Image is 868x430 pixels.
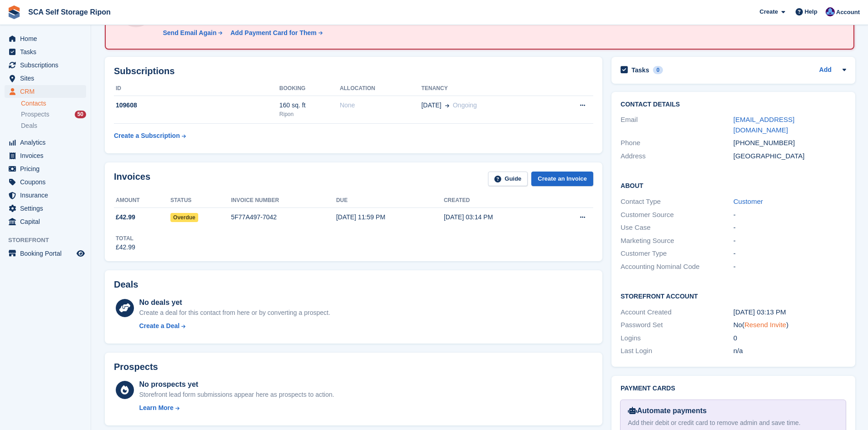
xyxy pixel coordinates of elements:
th: Booking [279,81,340,96]
div: [GEOGRAPHIC_DATA] [734,151,846,162]
div: No [734,320,846,330]
div: - [734,248,846,259]
h2: Contact Details [621,101,846,108]
div: Automate payments [628,405,838,416]
a: Contacts [21,99,86,108]
div: Use Case [621,223,733,233]
div: Email [621,115,733,135]
th: Allocation [340,81,421,96]
th: Status [170,193,231,208]
span: Help [805,7,817,16]
span: Booking Portal [20,247,75,260]
a: menu [5,149,86,162]
div: Account Created [621,307,733,318]
span: [DATE] [421,101,442,110]
h2: Invoices [114,172,150,187]
a: menu [5,189,86,202]
div: £42.99 [116,243,135,252]
div: Address [621,151,733,162]
th: Tenancy [421,81,550,96]
a: Prospects 50 [21,110,86,119]
a: Customer [734,197,763,205]
th: Created [444,193,551,208]
div: Logins [621,333,733,344]
a: Create an Invoice [531,172,593,187]
div: [DATE] 11:59 PM [336,212,444,222]
a: Create a Deal [139,321,330,331]
span: Deals [21,121,37,130]
span: Insurance [20,189,75,202]
h2: Payment cards [621,385,846,392]
h2: Deals [114,279,138,290]
h2: Tasks [632,66,649,74]
div: - [734,223,846,233]
a: Resend Invite [745,321,786,329]
th: Amount [114,193,170,208]
a: menu [5,136,86,149]
div: 160 sq. ft [279,101,340,110]
a: menu [5,162,86,175]
a: SCA Self Storage Ripon [25,5,114,20]
div: Create a Deal [139,321,180,331]
th: Invoice number [231,193,336,208]
h2: Storefront Account [621,291,846,300]
div: No prospects yet [139,379,334,390]
span: Create [760,7,778,16]
div: - [734,262,846,272]
div: Marketing Source [621,236,733,246]
div: Create a deal for this contact from here or by converting a prospect. [139,308,330,318]
span: Prospects [21,110,49,119]
a: menu [5,59,86,71]
a: Create a Subscription [114,127,186,144]
div: 109608 [114,101,279,110]
a: menu [5,85,86,98]
a: menu [5,215,86,228]
h2: Prospects [114,362,158,372]
div: n/a [734,346,846,356]
a: Guide [488,172,528,187]
div: Password Set [621,320,733,330]
div: Storefront lead form submissions appear here as prospects to action. [139,390,334,400]
div: - [734,210,846,220]
div: 0 [734,333,846,344]
span: Subscriptions [20,59,75,71]
div: Customer Type [621,248,733,259]
span: CRM [20,85,75,98]
div: Last Login [621,346,733,356]
a: menu [5,202,86,215]
span: Settings [20,202,75,215]
span: ( ) [742,321,789,329]
span: Account [836,8,860,17]
a: Preview store [75,248,86,259]
div: - [734,236,846,246]
img: Sarah Race [826,7,835,16]
a: menu [5,247,86,260]
div: 50 [75,111,86,118]
div: No deals yet [139,297,330,308]
a: menu [5,176,86,188]
h2: Subscriptions [114,66,593,76]
div: Accounting Nominal Code [621,262,733,272]
span: Analytics [20,136,75,149]
div: [DATE] 03:13 PM [734,307,846,318]
span: Ongoing [453,101,477,109]
a: menu [5,32,86,45]
div: Send Email Again [163,28,216,38]
a: [EMAIL_ADDRESS][DOMAIN_NAME] [734,116,795,134]
th: Due [336,193,444,208]
img: stora-icon-8386f47178a22dfd0bd8f6a31ec36ba5ce8667c1dd55bd0f319d3a0aa187defe.svg [7,5,21,19]
div: Customer Source [621,210,733,220]
div: Add Payment Card for Them [231,28,317,38]
th: ID [114,81,279,96]
span: Coupons [20,176,75,188]
a: Add [819,65,832,76]
a: Deals [21,121,86,131]
div: Add their debit or credit card to remove admin and save time. [628,418,838,428]
div: Phone [621,138,733,148]
a: menu [5,46,86,58]
div: Contact Type [621,197,733,207]
div: [PHONE_NUMBER] [734,138,846,148]
span: Storefront [8,236,91,245]
span: Sites [20,72,75,85]
div: Total [116,234,135,243]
